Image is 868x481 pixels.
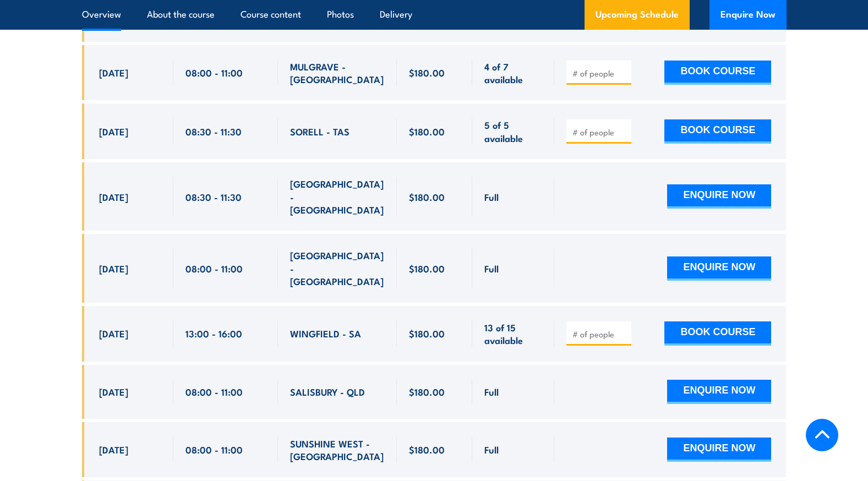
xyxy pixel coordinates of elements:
[99,262,128,275] span: [DATE]
[484,118,542,144] span: 5 of 5 available
[290,437,385,463] span: SUNSHINE WEST - [GEOGRAPHIC_DATA]
[409,385,445,398] span: $180.00
[290,125,350,138] span: SORELL - TAS
[99,385,128,398] span: [DATE]
[185,443,243,456] span: 08:00 - 11:00
[185,327,242,340] span: 13:00 - 16:00
[99,66,128,79] span: [DATE]
[484,443,499,456] span: Full
[667,256,771,281] button: ENQUIRE NOW
[409,262,445,275] span: $180.00
[290,249,385,287] span: [GEOGRAPHIC_DATA] - [GEOGRAPHIC_DATA]
[484,190,499,203] span: Full
[572,127,627,138] input: # of people
[290,177,385,216] span: [GEOGRAPHIC_DATA] - [GEOGRAPHIC_DATA]
[99,443,128,456] span: [DATE]
[667,184,771,209] button: ENQUIRE NOW
[484,321,542,347] span: 13 of 15 available
[409,190,445,203] span: $180.00
[290,385,365,398] span: SALISBURY - QLD
[667,438,771,462] button: ENQUIRE NOW
[409,327,445,340] span: $180.00
[664,119,771,144] button: BOOK COURSE
[572,68,627,79] input: # of people
[185,262,243,275] span: 08:00 - 11:00
[409,443,445,456] span: $180.00
[667,380,771,404] button: ENQUIRE NOW
[572,329,627,340] input: # of people
[185,385,243,398] span: 08:00 - 11:00
[99,327,128,340] span: [DATE]
[290,60,385,86] span: MULGRAVE - [GEOGRAPHIC_DATA]
[484,262,499,275] span: Full
[664,321,771,346] button: BOOK COURSE
[185,66,243,79] span: 08:00 - 11:00
[409,66,445,79] span: $180.00
[484,385,499,398] span: Full
[185,125,242,138] span: 08:30 - 11:30
[185,190,242,203] span: 08:30 - 11:30
[99,190,128,203] span: [DATE]
[409,125,445,138] span: $180.00
[290,327,361,340] span: WINGFIELD - SA
[664,61,771,85] button: BOOK COURSE
[99,125,128,138] span: [DATE]
[484,60,542,86] span: 4 of 7 available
